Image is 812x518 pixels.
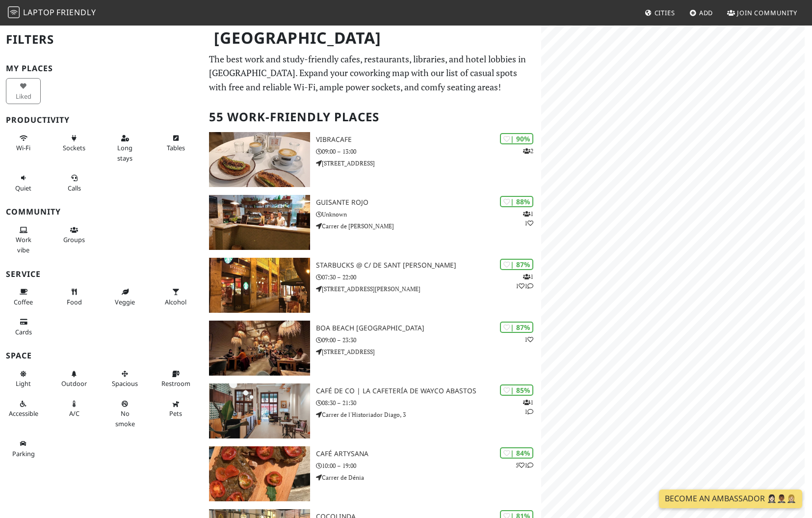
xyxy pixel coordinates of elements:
img: Guisante Rojo [209,195,310,250]
img: Café ArtySana [209,446,310,501]
div: | 87% [500,259,533,270]
span: Join Community [737,8,797,17]
a: Become an Ambassador 🤵🏻‍♀️🤵🏾‍♂️🤵🏼‍♀️ [659,490,802,508]
span: Cities [655,8,675,17]
h3: Service [6,270,197,279]
span: Restroom [161,379,190,388]
div: | 84% [500,447,533,459]
button: A/C [56,396,91,422]
button: Calls [56,170,91,196]
span: Video/audio calls [68,184,81,192]
span: Spacious [112,379,138,388]
span: Food [67,298,82,306]
button: Groups [56,222,91,248]
a: Join Community [723,4,801,22]
p: 1 1 [523,398,533,416]
h2: Filters [6,25,197,55]
span: Air conditioned [69,409,79,418]
button: Sockets [56,130,91,156]
button: No smoke [107,396,142,432]
h1: [GEOGRAPHIC_DATA] [206,25,540,52]
button: Alcohol [158,284,193,310]
span: Veggie [115,298,135,306]
span: Parking [12,449,35,458]
button: Light [6,366,41,392]
span: Pet friendly [169,409,182,418]
span: Power sockets [63,143,85,152]
p: Carrer de l'Historiador Diago, 3 [316,410,542,419]
a: Cities [641,4,679,22]
button: Spacious [107,366,142,392]
button: Parking [6,436,41,462]
p: [STREET_ADDRESS] [316,347,542,356]
h3: Boa Beach [GEOGRAPHIC_DATA] [316,324,542,332]
h3: Café de CO | La cafetería de Wayco Abastos [316,387,542,395]
button: Quiet [6,170,41,196]
p: 09:00 – 13:00 [316,147,542,156]
button: Work vibe [6,222,41,258]
h3: Space [6,351,197,360]
div: | 90% [500,133,533,144]
h3: Guisante Rojo [316,198,542,207]
p: [STREET_ADDRESS] [316,159,542,168]
button: Pets [158,396,193,422]
img: Café de CO | La cafetería de Wayco Abastos [209,383,310,438]
span: Alcohol [165,298,186,306]
p: 1 1 1 [516,272,533,291]
h3: Starbucks @ C/ de Sant [PERSON_NAME] [316,261,542,270]
p: Carrer de Dénia [316,473,542,482]
h3: Café ArtySana [316,450,542,458]
span: People working [16,235,31,254]
p: 2 [523,146,533,156]
span: Accessible [9,409,38,418]
span: Outdoor area [61,379,87,388]
p: 07:30 – 22:00 [316,273,542,282]
button: Wi-Fi [6,130,41,156]
span: Coffee [14,298,33,306]
a: Vibracafe | 90% 2 Vibracafe 09:00 – 13:00 [STREET_ADDRESS] [203,132,542,187]
h3: Productivity [6,115,197,125]
p: 1 1 [523,209,533,228]
h3: Community [6,207,197,217]
span: Natural light [16,379,31,388]
button: Coffee [6,284,41,310]
span: Quiet [15,184,31,192]
button: Long stays [107,130,142,166]
p: 09:00 – 23:30 [316,335,542,345]
button: Food [56,284,91,310]
span: Long stays [117,143,132,162]
a: Guisante Rojo | 88% 11 Guisante Rojo Unknown Carrer de [PERSON_NAME] [203,195,542,250]
p: 10:00 – 19:00 [316,461,542,470]
a: Add [685,4,717,22]
span: Stable Wi-Fi [16,143,30,152]
p: The best work and study-friendly cafes, restaurants, libraries, and hotel lobbies in [GEOGRAPHIC_... [209,52,536,94]
div: | 88% [500,196,533,207]
button: Tables [158,130,193,156]
p: [STREET_ADDRESS][PERSON_NAME] [316,284,542,294]
p: 08:30 – 21:30 [316,398,542,408]
p: 5 1 [516,461,533,470]
a: Café ArtySana | 84% 51 Café ArtySana 10:00 – 19:00 Carrer de Dénia [203,446,542,501]
img: Vibracafe [209,132,310,187]
span: Smoke free [115,409,135,428]
span: Credit cards [15,327,32,336]
h3: My Places [6,64,197,73]
img: LaptopFriendly [8,6,20,18]
p: Carrer de [PERSON_NAME] [316,221,542,231]
a: Starbucks @ C/ de Sant Vicent Màrtir | 87% 111 Starbucks @ C/ de Sant [PERSON_NAME] 07:30 – 22:00... [203,258,542,313]
button: Accessible [6,396,41,422]
span: Add [699,8,713,17]
div: | 85% [500,384,533,396]
span: Work-friendly tables [167,143,185,152]
button: Restroom [158,366,193,392]
h2: 55 Work-Friendly Places [209,102,536,132]
p: Unknown [316,210,542,219]
a: LaptopFriendly LaptopFriendly [8,4,96,22]
button: Outdoor [56,366,91,392]
p: 1 [524,335,533,344]
button: Cards [6,314,41,340]
span: Laptop [23,7,55,18]
a: Café de CO | La cafetería de Wayco Abastos | 85% 11 Café de CO | La cafetería de Wayco Abastos 08... [203,383,542,438]
h3: Vibracafe [316,136,542,144]
img: Starbucks @ C/ de Sant Vicent Màrtir [209,258,310,313]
